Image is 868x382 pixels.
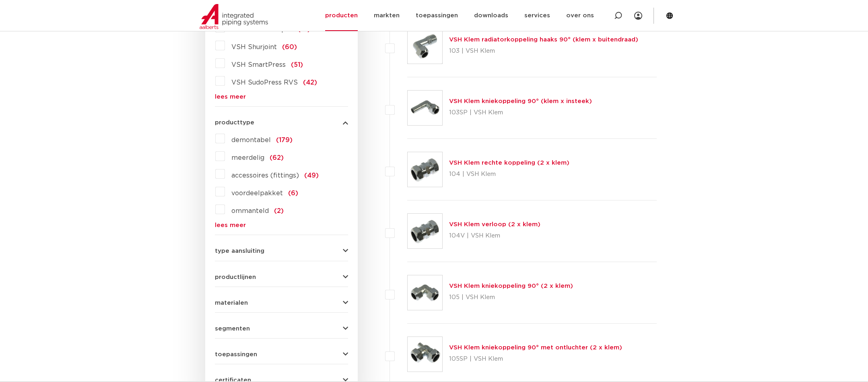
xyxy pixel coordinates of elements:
span: toepassingen [215,351,257,357]
img: Thumbnail for VSH Klem rechte koppeling (2 x klem) [408,152,442,187]
span: meerdelig [231,155,264,161]
a: VSH Klem kniekoppeling 90° met ontluchter (2 x klem) [449,345,622,351]
a: VSH Klem kniekoppeling 90° (klem x insteek) [449,98,592,104]
img: Thumbnail for VSH Klem kniekoppeling 90° met ontluchter (2 x klem) [408,337,442,372]
span: demontabel [231,137,271,143]
p: 104V | VSH Klem [449,229,540,242]
button: toepassingen [215,351,348,357]
span: (2) [274,208,284,214]
span: voordeelpakket [231,190,283,196]
span: (51) [291,62,303,68]
span: segmenten [215,326,250,332]
img: Thumbnail for VSH Klem radiatorkoppeling haaks 90° (klem x buitendraad) [408,29,442,64]
span: accessoires (fittings) [231,172,299,179]
span: (6) [288,190,298,196]
p: 104 | VSH Klem [449,168,569,181]
p: 103SP | VSH Klem [449,106,592,119]
img: Thumbnail for VSH Klem verloop (2 x klem) [408,214,442,248]
a: VSH Klem kniekoppeling 90° (2 x klem) [449,283,573,289]
p: 103 | VSH Klem [449,45,638,58]
img: Thumbnail for VSH Klem kniekoppeling 90° (2 x klem) [408,275,442,310]
p: 105SP | VSH Klem [449,353,622,365]
button: type aansluiting [215,248,348,254]
span: VSH SudoPress RVS [231,79,298,86]
span: producttype [215,120,254,126]
span: materialen [215,300,248,306]
span: VSH Shurjoint [231,44,277,50]
span: productlijnen [215,274,256,280]
button: producttype [215,120,348,126]
a: lees meer [215,222,348,228]
img: Thumbnail for VSH Klem kniekoppeling 90° (klem x insteek) [408,91,442,125]
span: ommanteld [231,208,269,214]
a: lees meer [215,94,348,100]
a: VSH Klem rechte koppeling (2 x klem) [449,160,569,166]
span: (62) [270,155,284,161]
a: VSH Klem verloop (2 x klem) [449,221,540,227]
span: (179) [276,137,293,143]
p: 105 | VSH Klem [449,291,573,304]
button: segmenten [215,326,348,332]
span: VSH SmartPress [231,62,286,68]
a: VSH Klem radiatorkoppeling haaks 90° (klem x buitendraad) [449,37,638,43]
span: (60) [282,44,297,50]
button: materialen [215,300,348,306]
span: (49) [304,172,319,179]
span: type aansluiting [215,248,264,254]
span: (42) [303,79,317,86]
button: productlijnen [215,274,348,280]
